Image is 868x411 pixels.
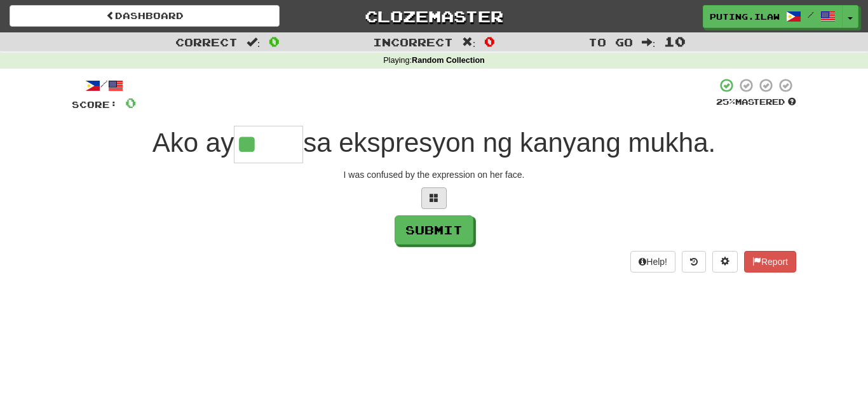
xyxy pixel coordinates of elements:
div: / [72,77,136,93]
span: / [808,10,814,19]
button: Switch sentence to multiple choice alt+p [421,187,447,209]
button: Help! [630,251,675,273]
span: Incorrect [373,36,453,48]
span: 0 [125,95,136,111]
div: I was confused by the expression on her face. [72,168,796,181]
a: Clozemaster [299,5,569,27]
span: To go [588,36,633,48]
strong: Random Collection [412,56,485,65]
span: : [247,37,261,48]
a: puting.ilaw / [703,5,843,28]
button: Submit [395,215,473,245]
span: puting.ilaw [710,11,780,22]
span: : [642,37,656,48]
span: Ako ay [153,128,234,158]
span: Score: [72,99,118,110]
a: Dashboard [10,5,280,27]
span: 25 % [716,97,735,107]
span: 10 [664,34,686,49]
span: : [462,37,476,48]
span: sa ekspresyon ng kanyang mukha. [303,128,715,158]
span: 0 [269,34,280,49]
button: Round history (alt+y) [682,251,706,273]
div: Mastered [716,97,796,108]
span: Correct [175,36,238,48]
button: Report [744,251,796,273]
span: 0 [484,34,495,49]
